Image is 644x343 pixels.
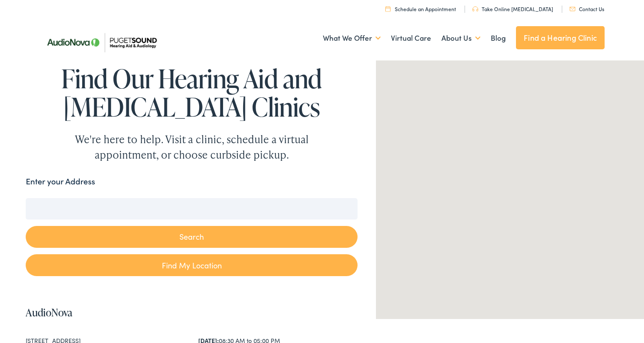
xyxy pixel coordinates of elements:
[55,132,329,162] div: We're here to help. Visit a clinic, schedule a virtual appointment, or choose curbside pickup.
[323,22,381,54] a: What We Offer
[527,81,547,101] div: Puget Sound Hearing Aid &#038; Audiology by AudioNova
[385,5,456,12] a: Schedule an Appointment
[26,175,95,188] label: Enter your Address
[569,7,575,11] img: utility icon
[507,220,527,240] div: AudioNova
[513,258,534,278] div: AudioNova
[452,138,472,159] div: AudioNova
[26,226,358,248] button: Search
[26,254,358,276] a: Find My Location
[26,198,358,220] input: Enter your address or zip code
[537,208,558,229] div: AudioNova
[385,6,391,12] img: utility icon
[569,5,604,12] a: Contact Us
[441,22,480,54] a: About Us
[472,5,553,12] a: Take Online [MEDICAL_DATA]
[507,105,527,126] div: AudioNova
[441,276,462,297] div: AudioNova
[516,26,605,49] a: Find a Hearing Clinic
[512,124,533,145] div: AudioNova
[483,233,504,253] div: AudioNova
[491,22,506,54] a: Blog
[26,305,72,319] a: AudioNova
[524,216,545,236] div: AudioNova
[26,64,358,121] h1: Find Our Hearing Aid and [MEDICAL_DATA] Clinics
[391,22,431,54] a: Virtual Care
[519,182,540,203] div: AudioNova
[558,243,578,263] div: AudioNova
[472,6,478,12] img: utility icon
[530,146,550,167] div: AudioNova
